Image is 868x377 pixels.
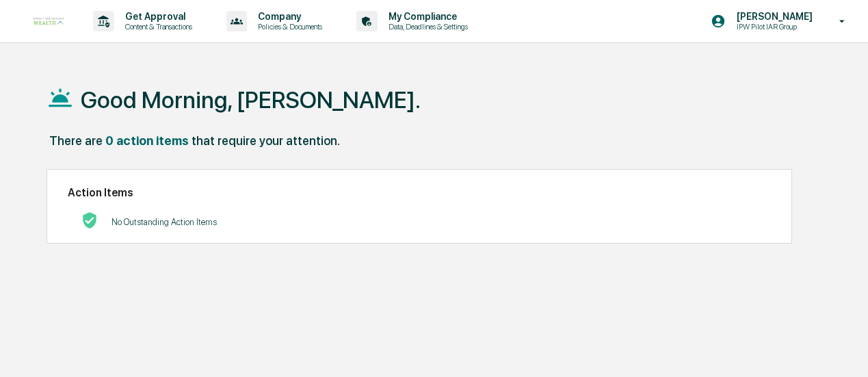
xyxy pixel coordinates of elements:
[192,133,340,148] div: that require your attention.
[726,11,819,22] p: [PERSON_NAME]
[111,217,217,227] p: No Outstanding Action Items
[68,186,771,199] h2: Action Items
[114,11,199,22] p: Get Approval
[726,22,819,31] p: IPW Pilot IAR Group
[247,22,329,31] p: Policies & Documents
[247,11,329,22] p: Company
[378,11,475,22] p: My Compliance
[81,212,98,229] img: No Actions logo
[114,22,199,31] p: Content & Transactions
[81,86,421,114] h1: Good Morning, [PERSON_NAME].
[33,16,66,25] img: logo
[378,22,475,31] p: Data, Deadlines & Settings
[49,133,103,148] div: There are
[105,133,189,148] div: 0 action items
